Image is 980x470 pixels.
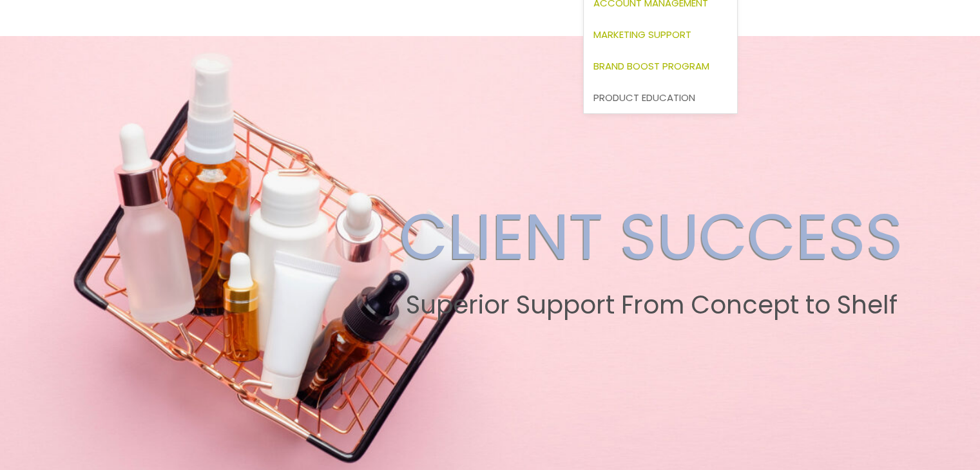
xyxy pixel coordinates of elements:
[584,50,737,82] a: Brand Boost Program
[584,19,737,51] a: Marketing Support
[399,290,903,320] h2: Superior Support From Concept to Shelf
[593,59,709,73] span: Brand Boost Program
[593,28,691,41] span: Marketing Support
[399,199,903,275] h2: CLIENT SUCCESS
[593,91,695,104] span: Product Education
[584,82,737,113] a: Product Education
